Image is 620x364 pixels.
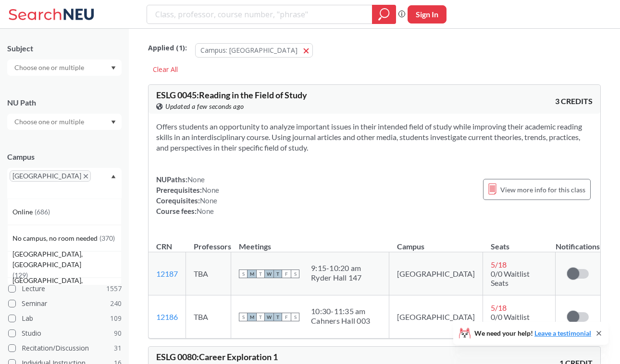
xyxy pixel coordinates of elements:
[311,263,362,273] div: 9:15 - 10:20 am
[12,207,35,217] span: Online
[248,270,256,278] span: M
[156,312,178,321] a: 12186
[291,270,299,278] span: S
[491,260,507,269] span: 5 / 18
[389,232,483,252] th: Campus
[483,232,556,252] th: Seats
[231,232,389,252] th: Meetings
[202,186,219,194] span: None
[186,252,231,295] td: TBA
[114,328,122,339] span: 90
[8,297,122,310] label: Seminar
[8,282,122,295] label: Lecture
[7,168,122,199] div: [GEOGRAPHIC_DATA]X to remove pillDropdown arrowOnline(686)No campus, no room needed(370)[GEOGRAPH...
[10,62,90,73] input: Choose one or multiple
[197,207,214,215] span: None
[148,62,183,77] div: Clear All
[239,313,248,321] span: S
[7,97,122,108] div: NU Path
[156,174,219,216] div: NUPaths: Prerequisites: Corequisites: Course fees:
[110,298,122,309] span: 240
[291,313,299,321] span: S
[282,270,291,278] span: F
[311,316,370,326] div: Cahners Hall 003
[500,184,585,196] span: View more info for this class
[7,43,122,54] div: Subject
[248,313,256,321] span: M
[111,66,116,70] svg: Dropdown arrow
[114,343,122,353] span: 31
[156,241,172,252] div: CRN
[111,120,116,124] svg: Dropdown arrow
[148,43,187,53] span: Applied ( 1 ):
[8,327,122,340] label: Studio
[256,313,265,321] span: T
[256,270,265,278] span: T
[8,312,122,325] label: Lab
[35,208,50,216] span: ( 686 )
[282,313,291,321] span: F
[12,271,28,279] span: ( 129 )
[265,270,273,278] span: W
[110,313,122,324] span: 109
[10,116,90,128] input: Choose one or multiple
[7,152,122,162] div: Campus
[7,114,122,130] div: Dropdown arrow
[187,175,205,184] span: None
[378,8,390,21] svg: magnifying glass
[534,329,591,337] a: Leave a testimonial
[10,170,91,182] span: [GEOGRAPHIC_DATA]X to remove pill
[156,121,593,153] section: Offers students an opportunity to analyze important issues in their intended field of study while...
[372,5,396,24] div: magnifying glass
[186,295,231,339] td: TBA
[200,196,217,205] span: None
[239,270,248,278] span: S
[12,275,121,296] span: [GEOGRAPHIC_DATA], [GEOGRAPHIC_DATA]
[154,6,365,23] input: Class, professor, course number, "phrase"
[106,283,122,294] span: 1557
[265,313,273,321] span: W
[99,234,115,242] span: ( 370 )
[311,306,370,316] div: 10:30 - 11:35 am
[12,233,99,244] span: No campus, no room needed
[200,46,298,55] span: Campus: [GEOGRAPHIC_DATA]
[555,96,593,106] span: 3 CREDITS
[111,175,116,178] svg: Dropdown arrow
[84,174,88,178] svg: X to remove pill
[7,59,122,76] div: Dropdown arrow
[156,269,178,278] a: 12187
[474,330,591,337] span: We need your help!
[186,232,231,252] th: Professors
[389,252,483,295] td: [GEOGRAPHIC_DATA]
[12,249,121,270] span: [GEOGRAPHIC_DATA], [GEOGRAPHIC_DATA]
[156,90,307,100] span: ESLG 0045 : Reading in the Field of Study
[273,313,282,321] span: T
[491,269,530,287] span: 0/0 Waitlist Seats
[408,5,446,23] button: Sign In
[491,312,530,330] span: 0/0 Waitlist Seats
[311,273,362,282] div: Ryder Hall 147
[8,342,122,354] label: Recitation/Discussion
[491,303,507,312] span: 5 / 18
[273,270,282,278] span: T
[389,295,483,339] td: [GEOGRAPHIC_DATA]
[195,43,313,58] button: Campus: [GEOGRAPHIC_DATA]
[555,232,600,252] th: Notifications
[156,352,278,362] span: ESLG 0080 : Career Exploration 1
[165,101,244,112] span: Updated a few seconds ago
